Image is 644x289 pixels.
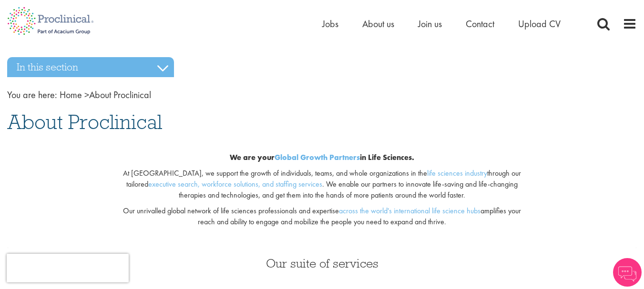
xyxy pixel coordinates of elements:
[362,18,394,30] a: About us
[60,89,151,101] span: About Proclinical
[84,89,89,101] span: >
[427,168,487,178] a: life sciences industry
[230,152,414,162] b: We are your in Life Sciences.
[7,57,174,77] h3: In this section
[518,18,561,30] a: Upload CV
[60,89,82,101] a: breadcrumb link to Home
[148,179,322,189] a: executive search, workforce solutions, and staffing services
[114,206,530,228] p: Our unrivalled global network of life sciences professionals and expertise amplifies your reach a...
[613,258,642,287] img: Chatbot
[322,18,338,30] a: Jobs
[275,152,360,162] a: Global Growth Partners
[418,18,442,30] a: Join us
[114,168,530,201] p: At [GEOGRAPHIC_DATA], we support the growth of individuals, teams, and whole organizations in the...
[7,109,162,135] span: About Proclinical
[7,257,637,269] h3: Our suite of services
[7,89,57,101] span: You are here:
[466,18,494,30] a: Contact
[339,206,480,216] a: across the world's international life science hubs
[7,254,129,282] iframe: reCAPTCHA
